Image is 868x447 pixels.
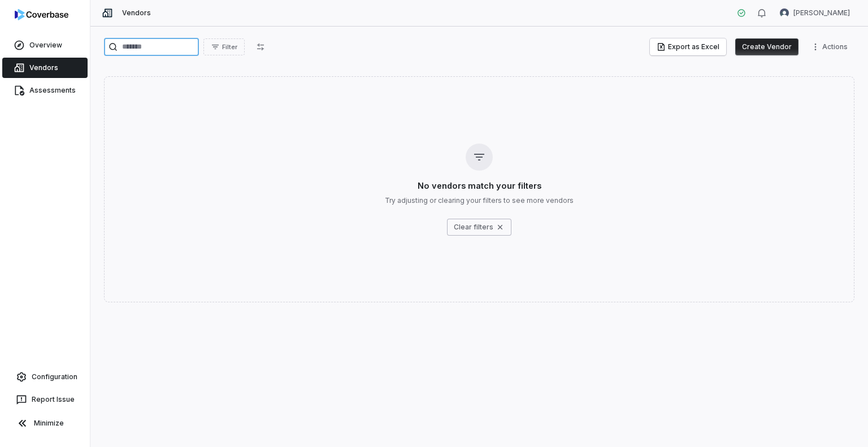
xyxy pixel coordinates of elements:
[5,367,85,387] a: Configuration
[447,219,511,236] button: Clear filters
[2,35,88,55] a: Overview
[2,80,88,101] a: Assessments
[222,43,237,51] span: Filter
[2,58,88,78] a: Vendors
[418,180,541,192] h3: No vendors match your filters
[385,196,574,205] p: Try adjusting or clearing your filters to see more vendors
[780,8,789,18] img: Teresa Anderson avatar
[15,9,68,20] img: logo-D7KZi-bG.svg
[773,5,857,21] button: Teresa Anderson avatar[PERSON_NAME]
[808,38,854,55] button: More actions
[735,38,798,55] button: Create Vendor
[650,38,726,55] button: Export as Excel
[5,389,85,410] button: Report Issue
[203,38,245,55] button: Filter
[122,8,151,18] span: Vendors
[5,412,85,435] button: Minimize
[793,8,850,18] span: [PERSON_NAME]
